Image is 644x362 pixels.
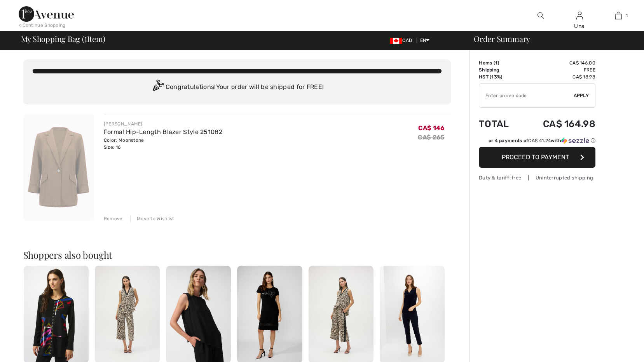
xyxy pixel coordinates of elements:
[479,111,521,137] td: Total
[150,80,166,95] img: Congratulation2.svg
[390,38,402,44] img: Canadian Dollar
[521,66,595,73] td: Free
[538,11,544,20] img: search the website
[418,134,444,141] s: CA$ 265
[561,137,589,144] img: Sezzle
[489,137,595,144] div: or 4 payments of with
[576,11,583,20] img: My Info
[479,147,595,168] button: Proceed to Payment
[615,11,622,20] img: My Bag
[390,38,415,43] span: CAD
[479,137,595,147] div: or 4 payments ofCA$ 41.24withSezzle Click to learn more about Sezzle
[104,215,123,222] div: Remove
[104,137,222,151] div: Color: Moonstone Size: 16
[420,38,430,43] span: EN
[626,12,628,19] span: 1
[21,35,105,43] span: My Shopping Bag ( Item)
[479,73,521,80] td: HST (13%)
[521,73,595,80] td: CA$ 18.98
[104,120,222,127] div: [PERSON_NAME]
[479,66,521,73] td: Shipping
[33,80,442,95] div: Congratulations! Your order will be shipped for FREE!
[84,33,87,43] span: 1
[560,22,599,30] div: Una
[418,124,444,132] span: CA$ 146
[23,114,94,221] img: Formal Hip-Length Blazer Style 251082
[521,59,595,66] td: CA$ 146.00
[19,22,66,29] div: < Continue Shopping
[19,6,74,22] img: 1ère Avenue
[521,111,595,137] td: CA$ 164.98
[599,11,637,20] a: 1
[479,59,521,66] td: Items ( )
[528,138,551,143] span: CA$ 41.24
[574,92,589,99] span: Apply
[502,153,569,161] span: Proceed to Payment
[104,128,222,136] a: Formal Hip-Length Blazer Style 251082
[479,84,574,107] input: Promo code
[23,250,451,259] h2: Shoppers also bought
[576,12,583,19] a: Sign In
[495,60,497,66] span: 1
[479,174,595,181] div: Duty & tariff-free | Uninterrupted shipping
[464,35,639,43] div: Order Summary
[130,215,175,222] div: Move to Wishlist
